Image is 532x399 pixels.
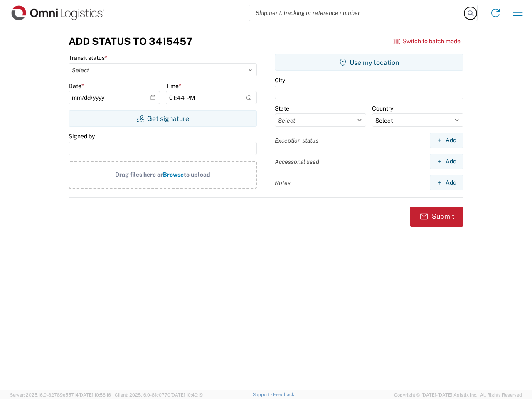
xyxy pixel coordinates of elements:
[430,133,463,148] button: Add
[69,54,107,62] label: Transit status
[79,392,111,397] span: [DATE] 10:56:16
[372,105,393,112] label: Country
[166,82,181,90] label: Time
[275,137,318,144] label: Exception status
[275,105,289,112] label: State
[394,391,522,399] span: Copyright © [DATE]-[DATE] Agistix Inc., All Rights Reserved
[275,54,463,71] button: Use my location
[69,35,192,47] h3: Add Status to 3415457
[115,171,163,178] span: Drag files here or
[275,158,319,165] label: Accessorial used
[69,110,257,127] button: Get signature
[430,154,463,169] button: Add
[184,171,210,178] span: to upload
[273,392,294,397] a: Feedback
[393,34,461,48] button: Switch to batch mode
[430,175,463,190] button: Add
[410,207,463,227] button: Submit
[253,392,273,397] a: Support
[275,179,291,187] label: Notes
[249,5,465,21] input: Shipment, tracking or reference number
[275,76,285,84] label: City
[163,171,184,178] span: Browse
[69,133,95,140] label: Signed by
[115,392,203,397] span: Client: 2025.16.0-8fc0770
[170,392,203,397] span: [DATE] 10:40:19
[69,82,84,90] label: Date
[10,392,111,397] span: Server: 2025.16.0-82789e55714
